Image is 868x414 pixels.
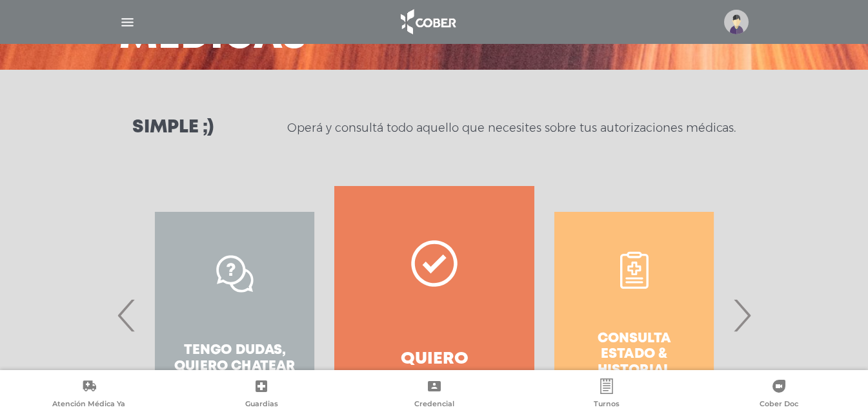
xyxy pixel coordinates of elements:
[358,349,510,389] h4: Quiero autorizar
[414,399,454,411] span: Credencial
[114,280,139,350] span: Previous
[132,119,214,137] h3: Simple ;)
[729,280,754,350] span: Next
[245,399,278,411] span: Guardias
[3,378,175,411] a: Atención Médica Ya
[287,120,736,136] p: Operá y consultá todo aquello que necesites sobre tus autorizaciones médicas.
[175,378,347,411] a: Guardias
[119,14,136,30] img: Cober_menu-lines-white.svg
[520,378,692,411] a: Turnos
[348,378,520,411] a: Credencial
[394,6,461,37] img: logo_cober_home-white.png
[594,399,620,411] span: Turnos
[693,378,865,411] a: Cober Doc
[724,10,749,34] img: profile-placeholder.svg
[52,399,125,411] span: Atención Médica Ya
[760,399,798,411] span: Cober Doc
